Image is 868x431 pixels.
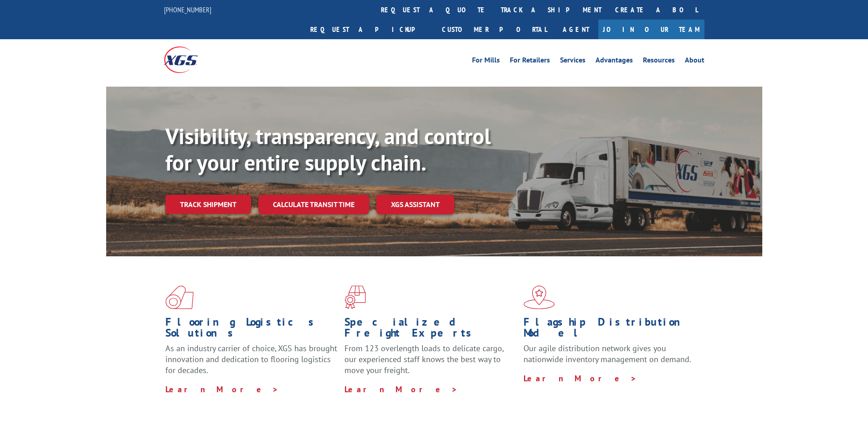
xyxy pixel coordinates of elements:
a: Request a pickup [303,20,435,39]
a: Calculate transit time [258,195,369,214]
a: Track shipment [165,195,251,214]
span: As an industry carrier of choice, XGS has brought innovation and dedication to flooring logistics... [165,343,337,375]
a: Join Our Team [598,20,704,39]
a: For Retailers [510,57,550,67]
h1: Flooring Logistics Solutions [165,317,338,343]
a: For Mills [472,57,500,67]
h1: Flagship Distribution Model [524,317,696,343]
span: Our agile distribution network gives you nationwide inventory management on demand. [524,343,691,364]
img: xgs-icon-flagship-distribution-model-red [524,286,555,309]
a: Advantages [596,57,633,67]
img: xgs-icon-total-supply-chain-intelligence-red [165,286,194,309]
a: Customer Portal [435,20,554,39]
a: XGS ASSISTANT [376,195,454,214]
b: Visibility, transparency, and control for your entire supply chain. [165,122,491,177]
a: Agent [554,20,598,39]
a: Learn More > [524,373,637,384]
a: [PHONE_NUMBER] [164,5,211,14]
a: Learn More > [344,384,458,395]
a: About [685,57,704,67]
h1: Specialized Freight Experts [344,317,517,343]
a: Resources [643,57,675,67]
a: Learn More > [165,384,279,395]
img: xgs-icon-focused-on-flooring-red [344,286,366,309]
a: Services [560,57,586,67]
p: From 123 overlength loads to delicate cargo, our experienced staff knows the best way to move you... [344,343,517,384]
